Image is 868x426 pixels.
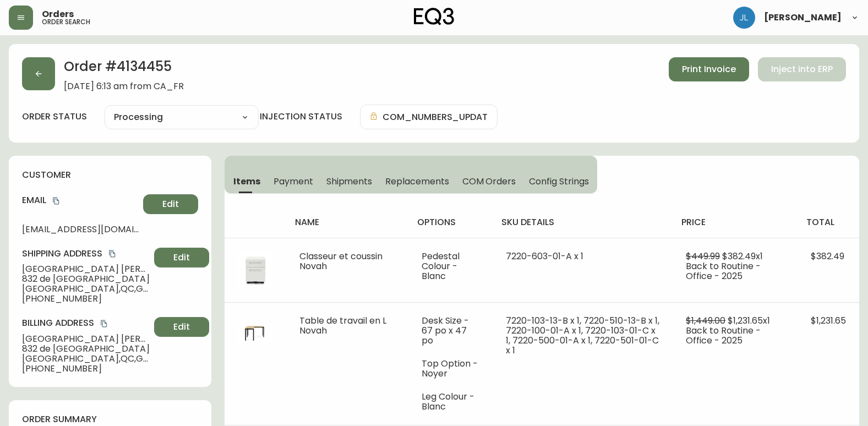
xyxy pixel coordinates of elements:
[682,63,736,75] span: Print Invoice
[422,252,480,281] li: Pedestal Colour - Blanc
[669,57,749,81] button: Print Invoice
[22,274,150,284] span: 832 de [GEOGRAPHIC_DATA]
[686,250,720,263] span: $449.99
[686,260,761,282] span: Back to Routine - Office - 2025
[22,111,87,123] label: order status
[64,57,184,81] h2: Order # 4134455
[22,344,150,354] span: 832 de [GEOGRAPHIC_DATA]
[422,392,480,412] li: Leg Colour - Blanc
[42,19,90,25] h5: order search
[422,316,480,346] li: Desk Size - 67 po x 47 po
[506,250,583,263] span: 7220-603-01-A x 1
[22,248,150,260] h4: Shipping Address
[22,264,150,274] span: [GEOGRAPHIC_DATA] [PERSON_NAME]
[22,354,150,364] span: [GEOGRAPHIC_DATA] , QC , G1V 2R5 , CA
[99,318,110,329] button: copy
[462,176,516,187] span: COM Orders
[529,176,588,187] span: Config Strings
[238,252,273,287] img: 366d8cbf-6169-45b6-8ef8-6034bb558cffOptional[novah-white-mobile-filing-cabinet].jpg
[299,250,383,272] span: Classeur et coussin Novah
[22,334,150,344] span: [GEOGRAPHIC_DATA] [PERSON_NAME]
[238,316,273,351] img: 7220-103L-MC-400-1-cl5ci1y8o0gcg0138rl1inawp.jpg
[274,176,313,187] span: Payment
[64,81,184,91] span: [DATE] 6:13 am from CA_FR
[22,169,198,181] h4: customer
[260,111,342,123] h4: injection status
[811,314,846,327] span: $1,231.65
[733,7,755,29] img: 1c9c23e2a847dab86f8017579b61559c
[422,359,480,379] li: Top Option - Noyer
[173,321,190,333] span: Edit
[506,314,659,357] span: 7220-103-13-B x 1, 7220-510-13-B x 1, 7220-100-01-A x 1, 7220-103-01-C x 1, 7220-500-01-A x 1, 72...
[162,198,179,210] span: Edit
[326,176,373,187] span: Shipments
[51,195,62,206] button: copy
[22,294,150,304] span: [PHONE_NUMBER]
[143,194,198,214] button: Edit
[806,216,850,228] h4: total
[686,324,761,347] span: Back to Routine - Office - 2025
[233,176,260,187] span: Items
[501,216,664,228] h4: sku details
[728,314,770,327] span: $1,231.65 x 1
[22,284,150,294] span: [GEOGRAPHIC_DATA] , QC , G1V 2R5 , CA
[681,216,789,228] h4: price
[173,252,190,264] span: Edit
[22,413,198,425] h4: order summary
[764,13,842,22] span: [PERSON_NAME]
[299,314,386,337] span: Table de travail en L Novah
[22,194,139,206] h4: Email
[22,225,139,234] span: [EMAIL_ADDRESS][DOMAIN_NAME]
[417,216,484,228] h4: options
[154,317,209,337] button: Edit
[22,364,150,374] span: [PHONE_NUMBER]
[22,317,150,329] h4: Billing Address
[42,10,74,19] span: Orders
[154,248,209,267] button: Edit
[385,176,449,187] span: Replacements
[722,250,763,263] span: $382.49 x 1
[811,250,844,263] span: $382.49
[107,248,118,259] button: copy
[686,314,725,327] span: $1,449.00
[295,216,399,228] h4: name
[414,8,455,25] img: logo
